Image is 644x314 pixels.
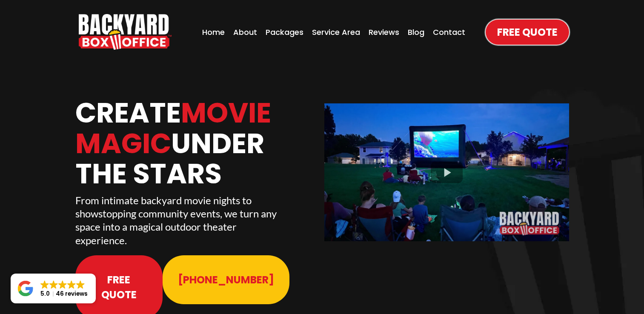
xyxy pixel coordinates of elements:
[91,272,148,302] span: Free Quote
[405,24,427,40] a: Blog
[79,14,172,50] img: Backyard Box Office
[366,24,402,40] a: Reviews
[75,194,303,234] p: From intimate backyard movie nights to showstopping community events, we turn any space into a ma...
[178,272,274,287] span: [PHONE_NUMBER]
[11,274,96,303] a: Close GoogleGoogleGoogleGoogleGoogle 5.046 reviews
[75,234,303,247] p: experience.
[309,24,363,40] a: Service Area
[430,24,468,40] a: Contact
[200,24,227,40] a: Home
[75,94,271,163] span: Movie Magic
[486,20,569,45] a: Free Quote
[79,14,172,50] a: https://www.backyardboxoffice.com
[163,255,289,304] a: 913-214-1202
[75,98,320,189] h1: Create Under The Stars
[231,24,260,40] a: About
[497,25,558,40] span: Free Quote
[263,24,306,40] a: Packages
